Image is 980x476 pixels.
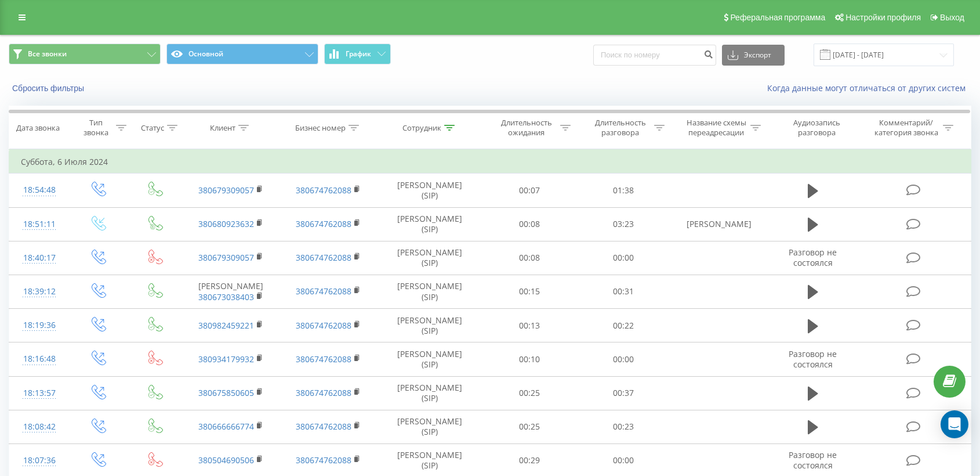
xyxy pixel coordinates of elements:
[730,13,825,22] span: Реферальная программа
[198,291,254,302] a: 380673038403
[482,410,576,443] td: 00:25
[940,13,964,22] span: Выход
[166,44,318,64] button: Основной
[198,252,254,263] a: 380679309057
[482,241,576,275] td: 00:08
[198,421,254,432] a: 380666666774
[767,82,971,93] a: Когда данные могут отличаться от других систем
[377,342,482,376] td: [PERSON_NAME] (SIP)
[482,174,576,207] td: 00:07
[21,449,57,472] div: 18:07:36
[482,207,576,241] td: 00:08
[198,354,254,365] a: 380934179932
[377,376,482,410] td: [PERSON_NAME] (SIP)
[198,185,254,196] a: 380679309057
[576,410,670,443] td: 00:23
[198,218,254,229] a: 380680923632
[21,179,57,201] div: 18:54:48
[377,275,482,308] td: [PERSON_NAME] (SIP)
[16,123,60,133] div: Дата звонка
[670,207,768,241] td: [PERSON_NAME]
[779,118,855,138] div: Аудиозапись разговора
[21,416,57,438] div: 18:08:42
[872,118,940,138] div: Комментарий/категория звонка
[722,45,785,66] button: Экспорт
[198,455,254,466] a: 380504690506
[346,50,371,58] span: График
[296,252,351,263] a: 380674762088
[21,280,57,303] div: 18:39:12
[9,83,90,93] button: Сбросить фильтры
[845,13,921,22] span: Настройки профиля
[21,247,57,269] div: 18:40:17
[576,275,670,308] td: 00:31
[21,382,57,405] div: 18:13:57
[377,207,482,241] td: [PERSON_NAME] (SIP)
[941,410,968,438] div: Open Intercom Messenger
[685,118,747,138] div: Название схемы переадресации
[377,241,482,275] td: [PERSON_NAME] (SIP)
[198,320,254,331] a: 380982459221
[296,455,351,466] a: 380674762088
[589,118,651,138] div: Длительность разговора
[576,309,670,342] td: 00:22
[296,354,351,365] a: 380674762088
[141,123,164,133] div: Статус
[482,376,576,410] td: 00:25
[324,44,391,64] button: График
[576,376,670,410] td: 00:37
[789,449,837,471] span: Разговор не состоялся
[296,320,351,331] a: 380674762088
[296,218,351,229] a: 380674762088
[789,348,837,370] span: Разговор не состоялся
[482,342,576,376] td: 00:10
[28,49,67,59] span: Все звонки
[295,123,346,133] div: Бизнес номер
[576,342,670,376] td: 00:00
[296,387,351,398] a: 380674762088
[495,118,557,138] div: Длительность ожидания
[198,387,254,398] a: 380675850605
[9,150,971,174] td: Суббота, 6 Июля 2024
[21,314,57,337] div: 18:19:36
[576,241,670,275] td: 00:00
[377,174,482,207] td: [PERSON_NAME] (SIP)
[377,410,482,443] td: [PERSON_NAME] (SIP)
[21,213,57,236] div: 18:51:11
[21,348,57,370] div: 18:16:48
[296,421,351,432] a: 380674762088
[482,309,576,342] td: 00:13
[576,207,670,241] td: 03:23
[296,286,351,297] a: 380674762088
[593,45,716,66] input: Поиск по номеру
[9,44,161,64] button: Все звонки
[296,185,351,196] a: 380674762088
[182,275,280,308] td: [PERSON_NAME]
[377,309,482,342] td: [PERSON_NAME] (SIP)
[210,123,235,133] div: Клиент
[789,247,837,268] span: Разговор не состоялся
[79,118,113,138] div: Тип звонка
[576,174,670,207] td: 01:38
[482,275,576,308] td: 00:15
[402,123,441,133] div: Сотрудник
